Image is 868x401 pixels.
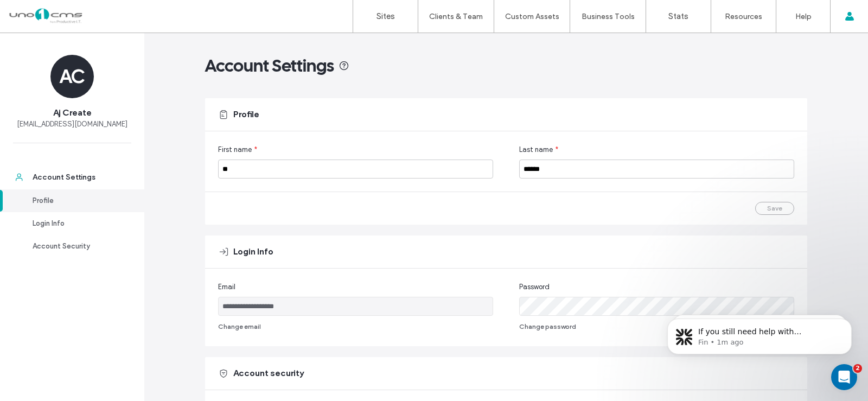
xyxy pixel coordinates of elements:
[50,55,94,98] div: AC
[668,11,688,21] label: Stats
[233,246,273,258] span: Login Info
[519,282,550,292] span: Password
[24,8,47,17] span: Help
[218,320,261,333] button: Change email
[218,282,235,292] span: Email
[651,296,868,372] iframe: Intercom notifications message
[505,12,559,21] label: Custom Assets
[33,218,122,229] div: Login Info
[519,297,794,316] input: Password
[519,320,576,333] button: Change password
[233,367,304,379] span: Account security
[33,195,122,206] div: Profile
[831,364,857,390] iframe: Intercom live chat
[53,107,92,119] span: Aj Create
[218,144,252,155] span: First name
[205,55,334,77] span: Account Settings
[33,172,122,183] div: Account Settings
[725,12,762,21] label: Resources
[795,12,812,21] label: Help
[233,109,259,120] span: Profile
[376,11,395,21] label: Sites
[218,297,493,316] input: Email
[218,160,493,179] input: First name
[17,119,127,130] span: [EMAIL_ADDRESS][DOMAIN_NAME]
[519,144,553,155] span: Last name
[429,12,483,21] label: Clients & Team
[33,241,122,252] div: Account Security
[582,12,635,21] label: Business Tools
[519,160,794,179] input: Last name
[853,364,862,373] span: 2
